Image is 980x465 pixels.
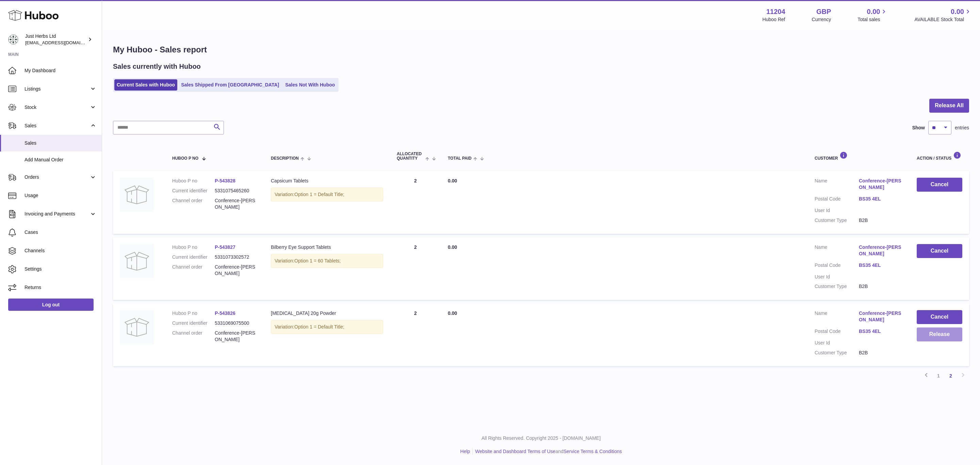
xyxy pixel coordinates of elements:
button: Release All [929,99,969,113]
div: Capsicum Tablets [271,178,383,184]
a: P-543828 [215,178,235,183]
dt: Channel order [172,197,215,210]
span: ALLOCATED Quantity [397,152,424,161]
div: Action / Status [917,151,962,161]
div: Variation: [271,320,383,334]
dd: B2B [859,283,903,290]
a: Current Sales with Huboo [114,79,177,91]
img: no-photo.jpg [120,178,154,212]
dt: Current identifier [172,320,215,326]
dt: Current identifier [172,188,215,194]
dt: User Id [815,340,859,346]
h1: My Huboo - Sales report [113,44,969,55]
button: Release [917,327,962,341]
div: Bilberry Eye Support Tablets [271,244,383,251]
td: 2 [390,303,441,366]
a: Conference-[PERSON_NAME] [859,310,903,323]
div: Variation: [271,254,383,268]
dd: 5331075465260 [215,188,257,194]
a: Sales Shipped From [GEOGRAPHIC_DATA] [179,79,281,91]
span: 0.00 [448,244,457,250]
span: 0.00 [951,7,964,16]
a: BS35 4EL [859,196,903,202]
button: Cancel [917,310,962,324]
div: Just Herbs Ltd [25,33,86,46]
dt: Customer Type [815,350,859,356]
button: Cancel [917,244,962,258]
a: 1 [932,370,945,382]
a: Log out [8,299,94,311]
h2: Sales currently with Huboo [113,62,201,71]
span: Settings [24,266,97,272]
a: P-543826 [215,310,235,316]
span: Total paid [448,156,472,161]
span: AVAILABLE Stock Total [914,16,972,23]
img: no-photo.jpg [120,310,154,344]
span: Returns [24,284,97,291]
a: Service Terms & Conditions [563,449,622,454]
a: Help [460,449,470,454]
a: 2 [945,370,957,382]
dd: B2B [859,350,903,356]
span: Description [271,156,299,161]
span: My Dashboard [24,67,97,74]
dt: Postal Code [815,262,859,270]
dd: Conference-[PERSON_NAME] [215,330,257,343]
dt: Postal Code [815,196,859,204]
a: BS35 4EL [859,328,903,335]
button: Cancel [917,178,962,192]
a: Sales Not With Huboo [283,79,337,91]
dt: Huboo P no [172,244,215,251]
a: Conference-[PERSON_NAME] [859,244,903,257]
span: Orders [24,174,89,180]
dd: B2B [859,217,903,224]
dd: Conference-[PERSON_NAME] [215,264,257,277]
img: no-photo.jpg [120,244,154,278]
div: Huboo Ref [763,16,785,23]
div: Currency [812,16,831,23]
dd: 5331069075500 [215,320,257,326]
td: 2 [390,237,441,300]
dt: Name [815,244,859,259]
dt: Customer Type [815,283,859,290]
dt: Postal Code [815,328,859,336]
a: BS35 4EL [859,262,903,269]
span: Add Manual Order [24,157,97,163]
a: 0.00 AVAILABLE Stock Total [914,7,972,23]
dt: User Id [815,274,859,280]
span: Option 1 = Default Title; [294,192,344,197]
span: Usage [24,192,97,199]
div: Customer [815,151,903,161]
span: Option 1 = 60 Tablets; [294,258,341,263]
span: Stock [24,104,89,111]
dt: Name [815,178,859,192]
strong: GBP [816,7,831,16]
dd: 5331073302572 [215,254,257,260]
dt: Name [815,310,859,325]
strong: 11204 [766,7,785,16]
span: 0.00 [867,7,880,16]
dd: Conference-[PERSON_NAME] [215,197,257,210]
p: All Rights Reserved. Copyright 2025 - [DOMAIN_NAME] [108,435,975,442]
dt: Huboo P no [172,310,215,317]
span: Total sales [857,16,888,23]
span: Invoicing and Payments [24,211,89,217]
span: Huboo P no [172,156,198,161]
a: 0.00 Total sales [857,7,888,23]
span: Sales [24,123,89,129]
dt: Huboo P no [172,178,215,184]
td: 2 [390,171,441,234]
a: Website and Dashboard Terms of Use [475,449,555,454]
div: Variation: [271,188,383,202]
a: Conference-[PERSON_NAME] [859,178,903,191]
dt: Customer Type [815,217,859,224]
span: entries [955,125,969,131]
label: Show [912,125,925,131]
dt: User Id [815,207,859,214]
li: and [473,448,622,455]
img: internalAdmin-11204@internal.huboo.com [8,34,18,45]
span: Cases [24,229,97,236]
span: Listings [24,86,89,92]
span: Sales [24,140,97,146]
span: 0.00 [448,310,457,316]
